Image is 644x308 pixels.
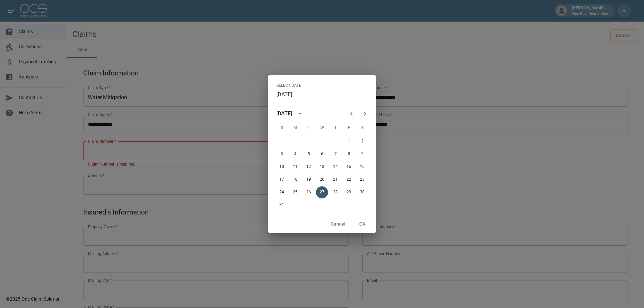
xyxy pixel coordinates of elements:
button: 30 [356,186,368,198]
button: 17 [276,174,288,186]
button: 3 [276,148,288,160]
span: Saturday [356,121,368,135]
button: 9 [356,148,368,160]
button: 19 [303,174,315,186]
button: 20 [316,174,328,186]
button: 22 [343,174,355,186]
button: 13 [316,161,328,173]
span: Thursday [329,121,341,135]
button: 15 [343,161,355,173]
button: 28 [329,186,341,198]
button: 6 [316,148,328,160]
button: 5 [303,148,315,160]
button: 29 [343,186,355,198]
button: 25 [289,186,301,198]
button: 8 [343,148,355,160]
div: [DATE] [276,110,292,118]
span: Sunday [276,121,288,135]
button: Cancel [327,218,349,230]
button: 23 [356,174,368,186]
button: 16 [356,161,368,173]
button: 12 [303,161,315,173]
span: Friday [343,121,355,135]
button: calendar view is open, switch to year view [294,108,306,119]
button: 11 [289,161,301,173]
button: 27 [316,186,328,198]
button: OK [352,218,373,230]
button: 24 [276,186,288,198]
button: 4 [289,148,301,160]
button: Previous month [345,107,358,120]
button: 26 [303,186,315,198]
button: 7 [329,148,341,160]
span: Wednesday [316,121,328,135]
button: 2 [356,135,368,147]
button: 1 [343,135,355,147]
button: 14 [329,161,341,173]
button: 21 [329,174,341,186]
span: Select date [276,80,301,91]
span: Monday [289,121,301,135]
h4: [DATE] [276,91,292,98]
button: 31 [276,199,288,211]
button: 18 [289,174,301,186]
button: Next month [358,107,372,120]
button: 10 [276,161,288,173]
span: Tuesday [303,121,315,135]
